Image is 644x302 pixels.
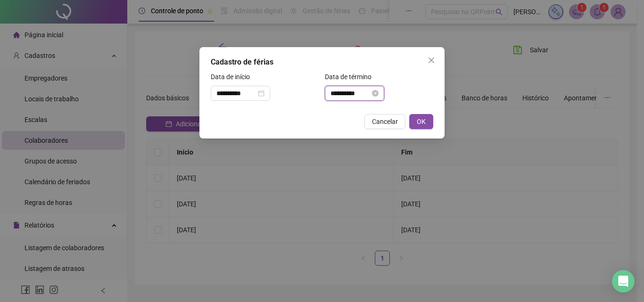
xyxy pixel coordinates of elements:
span: close-circle [372,90,379,97]
span: OK [417,116,426,127]
span: close [428,57,435,64]
div: Cadastro de férias [211,57,433,68]
button: OK [409,114,433,129]
button: Close [424,53,439,68]
button: Cancelar [364,114,405,129]
div: Open Intercom Messenger [612,270,635,293]
label: Data de início [211,72,256,82]
span: Cancelar [372,116,398,127]
label: Data de término [325,72,378,82]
